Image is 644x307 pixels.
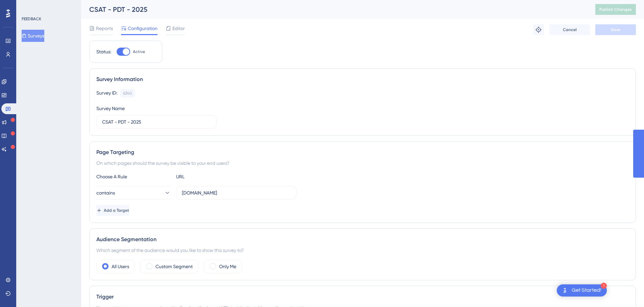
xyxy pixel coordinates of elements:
div: Get Started! [572,287,601,294]
img: launcher-image-alternative-text [561,286,569,295]
span: Reports [96,24,113,32]
label: Custom Segment [156,262,193,271]
div: CSAT - PDT - 2025 [89,5,578,14]
span: Editor [172,24,185,32]
div: Open Get Started! checklist, remaining modules: 1 [557,284,607,297]
input: yourwebsite.com/path [182,189,291,197]
div: Survey Name [96,104,125,112]
button: Add a Target [96,205,129,216]
input: Type your Survey name [102,118,211,126]
span: Save [611,27,620,32]
div: 1 [601,283,607,289]
div: Survey Information [96,75,629,83]
div: On which pages should the survey be visible to your end users? [96,159,629,167]
span: contains [96,189,115,197]
iframe: UserGuiding AI Assistant Launcher [616,280,636,301]
div: Which segment of the audience would you like to show this survey to? [96,246,629,254]
span: Cancel [563,27,577,32]
button: Publish Changes [595,4,636,15]
div: Trigger [96,293,629,301]
button: Save [595,24,636,35]
div: Page Targeting [96,148,629,156]
div: Status: [96,48,111,56]
div: Choose A Rule [96,173,171,181]
div: Audience Segmentation [96,235,629,244]
div: URL [176,173,251,181]
span: Configuration [128,24,158,32]
div: 6340 [123,91,132,96]
span: Active [133,49,145,54]
span: Add a Target [104,208,129,213]
span: Publish Changes [599,7,632,12]
div: Survey ID: [96,89,117,98]
label: All Users [112,262,129,271]
button: contains [96,186,171,200]
button: Surveys [22,30,44,42]
div: FEEDBACK [22,16,41,22]
label: Only Me [219,262,236,271]
button: Cancel [549,24,590,35]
